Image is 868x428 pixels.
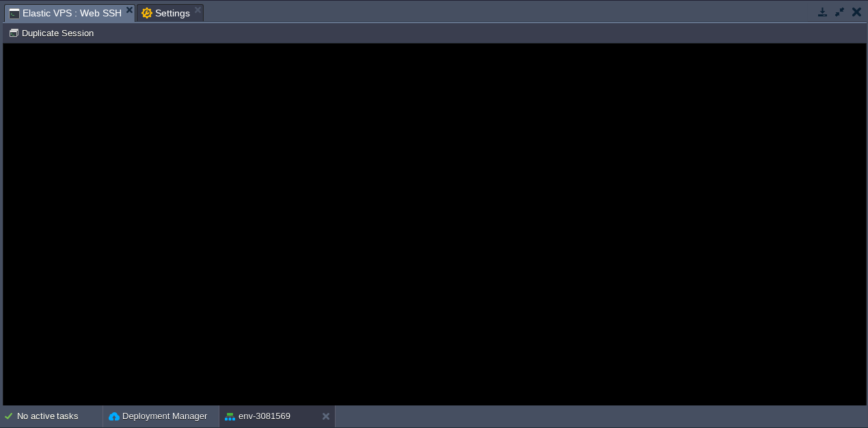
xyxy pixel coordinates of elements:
span: Settings [141,5,190,21]
span: Elastic VPS : Web SSH [9,5,122,22]
button: Duplicate Session [8,27,98,39]
button: Deployment Manager [109,410,207,423]
button: env-3081569 [225,410,290,423]
p: An error has occurred and this action cannot be completed. If the problem persists, please notify... [278,174,584,215]
div: No active tasks [17,405,103,427]
h1: Error [278,137,584,163]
